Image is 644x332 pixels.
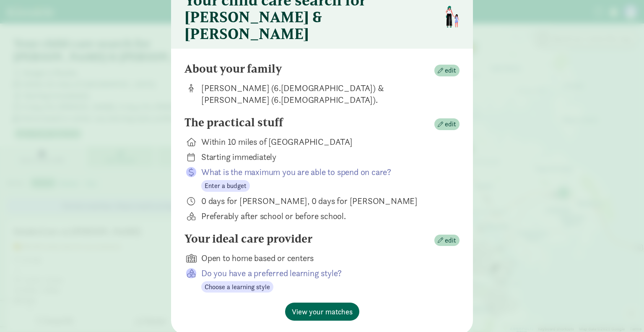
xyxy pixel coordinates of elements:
[201,252,446,264] div: Open to home based or centers
[201,281,273,293] button: Choose a learning style
[434,65,460,76] button: edit
[201,82,446,106] div: [PERSON_NAME] (6.[DEMOGRAPHIC_DATA]) & [PERSON_NAME] (6.[DEMOGRAPHIC_DATA]).
[292,306,353,317] span: View your matches
[201,195,446,207] div: 0 days for [PERSON_NAME], 0 days for [PERSON_NAME]
[445,119,456,129] span: edit
[205,181,247,191] span: Enter a budget
[201,136,446,148] div: Within 10 miles of [GEOGRAPHIC_DATA]
[184,62,282,76] h4: About your family
[445,235,456,246] span: edit
[184,116,283,129] h4: The practical stuff
[434,118,460,130] button: edit
[445,65,456,76] span: edit
[201,210,446,222] div: Preferably after school or before school.
[201,151,446,163] div: Starting immediately
[201,180,250,192] button: Enter a budget
[285,303,359,321] button: View your matches
[201,166,446,178] p: What is the maximum you are able to spend on care?
[205,282,270,292] span: Choose a learning style
[434,235,460,246] button: edit
[184,232,312,246] h4: Your ideal care provider
[201,267,446,279] p: Do you have a preferred learning style?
